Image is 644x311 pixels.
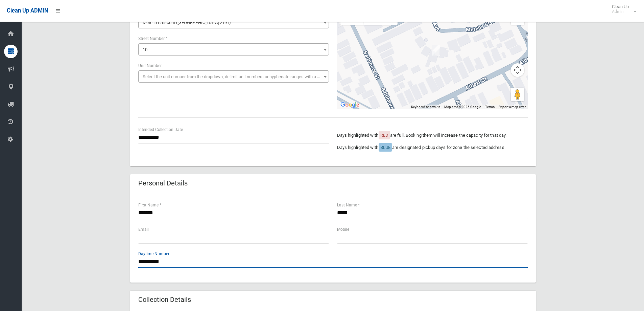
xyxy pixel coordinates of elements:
[7,7,48,14] span: Clean Up ADMIN
[380,145,390,150] span: BLUE
[130,293,199,306] header: Collection Details
[143,47,147,52] span: 10
[444,105,481,109] span: Map data ©2025 Google
[612,9,629,14] small: Admin
[511,88,524,101] button: Drag Pegman onto the map to open Street View
[138,16,329,28] span: Metella Crescent (BELFIELD 2191)
[337,143,528,152] p: Days highlighted with are designated pickup days for zone the selected address.
[485,105,495,109] a: Terms
[432,45,440,56] div: 10 Metella Crescent, BELFIELD NSW 2191
[609,4,636,14] span: Clean Up
[140,45,327,54] span: 10
[337,131,528,139] p: Days highlighted with are full. Booking them will increase the capacity for that day.
[138,43,329,55] span: 10
[380,133,388,138] span: RED
[339,101,361,109] a: Open this area in Google Maps (opens a new window)
[511,63,524,77] button: Map camera controls
[140,18,327,27] span: Metella Crescent (BELFIELD 2191)
[143,74,332,79] span: Select the unit number from the dropdown, delimit unit numbers or hyphenate ranges with a comma
[339,101,361,109] img: Google
[411,105,440,109] button: Keyboard shortcuts
[499,105,526,109] a: Report a map error
[130,177,196,190] header: Personal Details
